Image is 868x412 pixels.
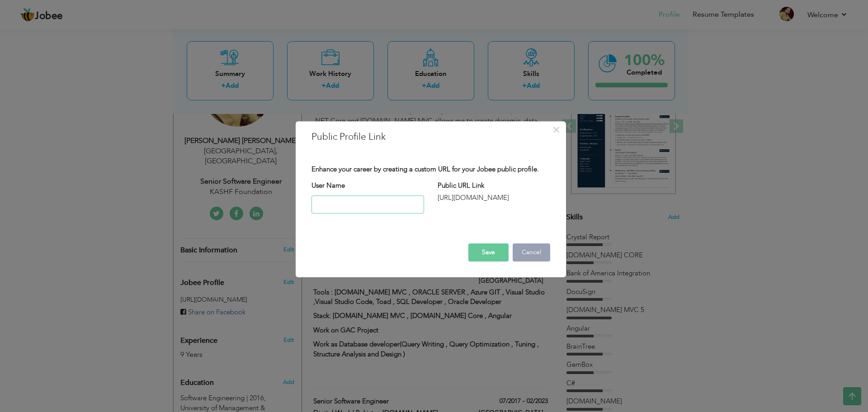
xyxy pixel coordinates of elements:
label: Enhance your career by creating a custom URL for your Jobee public profile. [311,165,539,174]
label: User Name [311,181,345,191]
label: Public URL Link [438,181,484,191]
button: Save [468,243,509,261]
button: Cancel [513,243,550,261]
h3: Public Profile Link [311,130,550,144]
button: Close [549,123,564,137]
span: × [552,122,560,138]
div: [URL][DOMAIN_NAME] [438,193,550,203]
